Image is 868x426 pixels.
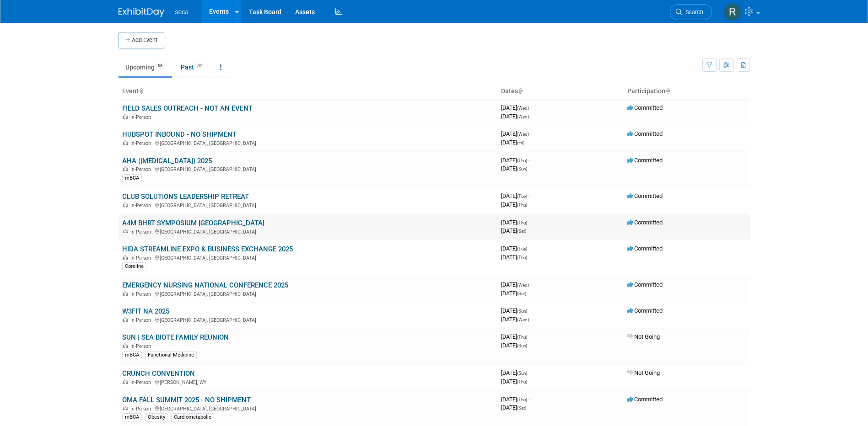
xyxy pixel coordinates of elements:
span: (Thu) [517,379,527,384]
span: [DATE] [501,130,532,137]
span: [DATE] [501,281,532,288]
span: - [528,157,530,164]
a: Upcoming58 [119,59,172,76]
span: - [528,219,530,226]
span: [DATE] [501,254,527,261]
div: [GEOGRAPHIC_DATA], [GEOGRAPHIC_DATA] [122,139,494,146]
a: Past52 [174,59,211,76]
div: Functional Medicine [145,351,197,359]
div: mBCA [122,413,142,421]
a: HUBSPOT INBOUND - NO SHIPMENT [122,130,237,138]
a: CLUB SOLUTIONS LEADERSHIP RETREAT [122,192,249,201]
a: A4M BHRT SYMPOSIUM [GEOGRAPHIC_DATA] [122,219,264,227]
div: Obesity [145,413,168,421]
span: Not Going [627,333,660,340]
a: SUN | SEA BIOTE FAMILY REUNION [122,333,229,341]
a: AHA ([MEDICAL_DATA]) 2025 [122,157,212,165]
div: [GEOGRAPHIC_DATA], [GEOGRAPHIC_DATA] [122,165,494,172]
span: Committed [627,130,663,137]
img: In-Person Event [123,317,128,322]
span: (Thu) [517,397,527,402]
div: [GEOGRAPHIC_DATA], [GEOGRAPHIC_DATA] [122,254,494,261]
span: Committed [627,281,663,288]
img: In-Person Event [123,166,128,171]
span: (Thu) [517,158,527,163]
span: In-Person [130,317,154,323]
img: In-Person Event [123,406,128,410]
span: [DATE] [501,245,530,252]
div: [GEOGRAPHIC_DATA], [GEOGRAPHIC_DATA] [122,290,494,297]
span: (Fri) [517,140,524,145]
span: - [530,281,532,288]
span: Not Going [627,369,660,376]
span: (Sat) [517,291,526,296]
span: [DATE] [501,219,530,226]
img: ExhibitDay [119,8,164,17]
div: Cardiometabolic [171,413,214,421]
span: In-Person [130,229,154,235]
span: - [528,396,530,403]
span: - [528,307,530,314]
span: In-Person [130,255,154,261]
span: [DATE] [501,378,527,385]
span: Committed [627,104,663,111]
div: [PERSON_NAME], WY [122,378,494,385]
a: Sort by Start Date [518,87,523,95]
span: (Wed) [517,282,529,288]
span: - [530,130,532,137]
span: In-Person [130,166,154,172]
span: (Sat) [517,229,526,234]
a: EMERGENCY NURSING NATIONAL CONFERENCE 2025 [122,281,288,289]
a: OMA FALL SUMMIT 2025 - NO SHIPMENT [122,396,251,404]
a: W3FIT NA 2025 [122,307,169,315]
span: 58 [155,63,165,69]
span: - [528,192,530,199]
a: Sort by Participation Type [665,87,670,95]
img: In-Person Event [123,140,128,145]
span: (Wed) [517,317,529,322]
img: In-Person Event [123,379,128,384]
span: In-Person [130,114,154,120]
span: Search [682,9,703,16]
img: In-Person Event [123,291,128,296]
span: - [528,245,530,252]
span: [DATE] [501,165,527,172]
span: (Thu) [517,255,527,260]
th: Participation [624,84,750,99]
div: mBCA [122,351,142,359]
span: Committed [627,157,663,164]
span: (Thu) [517,202,527,208]
span: [DATE] [501,113,529,120]
span: In-Person [130,343,154,349]
a: CRUNCH CONVENTION [122,369,195,378]
span: [DATE] [501,404,526,411]
span: - [530,104,532,111]
span: (Tue) [517,194,527,199]
img: Rachel Jordan [724,3,741,21]
img: In-Person Event [123,255,128,260]
a: Sort by Event Name [139,87,143,95]
span: (Sun) [517,343,527,348]
span: [DATE] [501,333,530,340]
img: In-Person Event [123,229,128,234]
span: In-Person [130,379,154,385]
span: - [528,333,530,340]
span: In-Person [130,291,154,297]
span: In-Person [130,140,154,146]
th: Event [119,84,497,99]
span: In-Person [130,406,154,412]
span: (Wed) [517,114,529,119]
div: [GEOGRAPHIC_DATA], [GEOGRAPHIC_DATA] [122,316,494,323]
span: [DATE] [501,201,527,208]
span: In-Person [130,202,154,208]
button: Add Event [119,32,164,48]
span: Committed [627,245,663,252]
span: 52 [194,63,205,69]
span: [DATE] [501,227,526,234]
span: [DATE] [501,307,530,314]
span: [DATE] [501,342,527,349]
span: (Thu) [517,335,527,340]
th: Dates [497,84,624,99]
span: [DATE] [501,316,529,323]
span: (Tue) [517,246,527,251]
